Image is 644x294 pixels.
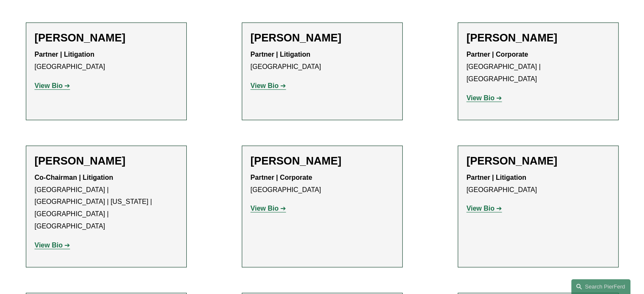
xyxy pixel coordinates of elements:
h2: [PERSON_NAME] [35,154,178,168]
a: View Bio [35,82,70,89]
strong: Partner | Corporate [251,174,312,181]
h2: [PERSON_NAME] [35,31,178,44]
strong: Partner | Litigation [251,51,310,58]
strong: Partner | Corporate [467,51,528,58]
p: [GEOGRAPHIC_DATA] | [GEOGRAPHIC_DATA] [467,49,610,85]
strong: View Bio [467,94,495,102]
strong: Partner | Litigation [35,51,94,58]
strong: View Bio [467,205,495,212]
a: View Bio [251,82,286,89]
strong: View Bio [251,205,279,212]
h2: [PERSON_NAME] [251,154,394,168]
strong: Co-Chairman | Litigation [35,174,113,181]
a: View Bio [467,205,502,212]
strong: View Bio [35,82,63,89]
strong: View Bio [251,82,279,89]
p: [GEOGRAPHIC_DATA] [467,172,610,196]
p: [GEOGRAPHIC_DATA] [251,49,394,73]
p: [GEOGRAPHIC_DATA] [35,49,178,73]
p: [GEOGRAPHIC_DATA] [251,172,394,196]
h2: [PERSON_NAME] [467,31,610,44]
a: View Bio [251,205,286,212]
a: View Bio [467,94,502,102]
p: [GEOGRAPHIC_DATA] | [GEOGRAPHIC_DATA] | [US_STATE] | [GEOGRAPHIC_DATA] | [GEOGRAPHIC_DATA] [35,172,178,233]
h2: [PERSON_NAME] [251,31,394,44]
a: View Bio [35,242,70,249]
strong: View Bio [35,242,63,249]
a: Search this site [571,279,630,294]
h2: [PERSON_NAME] [467,154,610,168]
strong: Partner | Litigation [467,174,526,181]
